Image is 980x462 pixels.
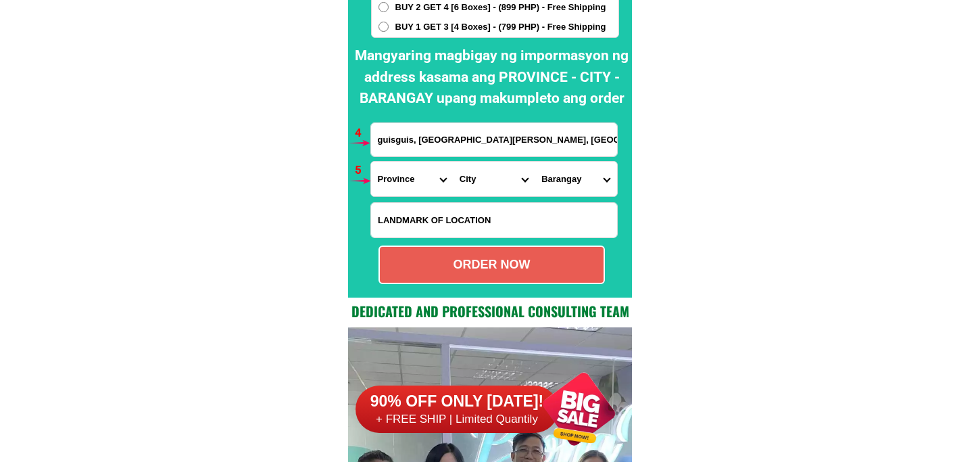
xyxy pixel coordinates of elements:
h6: 5 [355,162,370,179]
select: Select commune [535,162,616,196]
input: Input address [371,123,617,156]
h2: Mangyaring magbigay ng impormasyon ng address kasama ang PROVINCE - CITY - BARANGAY upang makumpl... [351,45,632,110]
span: BUY 1 GET 3 [4 Boxes] - (799 PHP) - Free Shipping [395,20,606,34]
h6: + FREE SHIP | Limited Quantily [356,412,558,427]
div: ORDER NOW [380,256,604,274]
input: BUY 2 GET 4 [6 Boxes] - (899 PHP) - Free Shipping [378,2,389,12]
h6: 4 [355,124,370,142]
h2: Dedicated and professional consulting team [348,301,632,321]
select: Select district [453,162,535,196]
input: BUY 1 GET 3 [4 Boxes] - (799 PHP) - Free Shipping [378,22,389,32]
span: BUY 2 GET 4 [6 Boxes] - (899 PHP) - Free Shipping [395,1,606,14]
select: Select province [371,162,453,196]
input: Input LANDMARKOFLOCATION [371,203,617,237]
h6: 90% OFF ONLY [DATE]! [356,392,558,412]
